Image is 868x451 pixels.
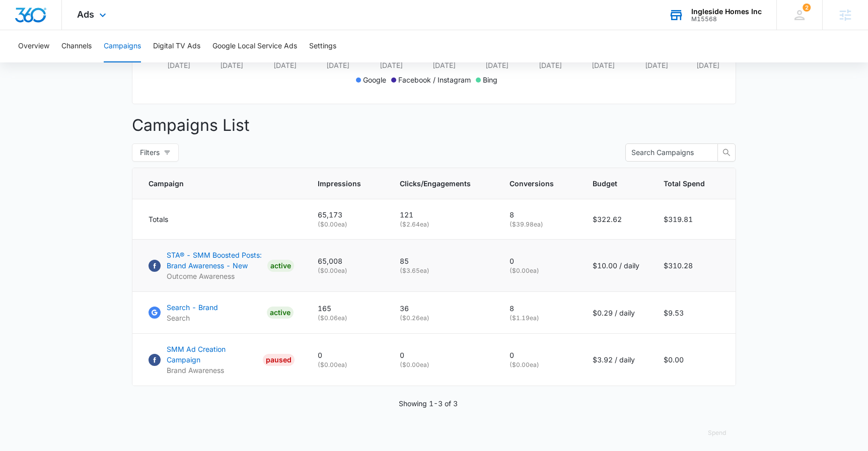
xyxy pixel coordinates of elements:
[167,271,263,281] p: Outcome Awareness
[149,250,294,281] a: FacebookSTA® - SMM Boosted Posts: Brand Awareness - NewOutcome AwarenessACTIVE
[652,199,736,240] td: $319.81
[318,178,361,189] span: Impressions
[592,61,615,69] tspan: [DATE]
[167,250,263,271] p: STA® - SMM Boosted Posts: Brand Awareness - New
[149,260,161,272] img: Facebook
[400,220,485,229] p: ( $2.64 ea)
[318,266,376,275] p: ( $0.00 ea)
[485,61,509,69] tspan: [DATE]
[400,266,485,275] p: ( $3.65 ea)
[149,178,279,189] span: Campaign
[400,178,471,189] span: Clicks/Engagements
[318,360,376,369] p: ( $0.00 ea)
[149,344,294,375] a: FacebookSMM Ad Creation CampaignBrand AwarenessPAUSED
[510,314,568,323] p: ( $1.19 ea)
[318,256,376,266] p: 65,008
[149,354,161,366] img: Facebook
[212,30,297,62] button: Google Local Service Ads
[149,307,161,319] img: Google Ads
[149,214,294,224] div: Totals
[400,350,485,360] p: 0
[400,314,485,323] p: ( $0.26 ea)
[510,256,568,266] p: 0
[803,4,811,12] span: 2
[363,74,386,85] p: Google
[400,256,485,266] p: 85
[400,303,485,314] p: 36
[149,302,294,323] a: Google AdsSearch - BrandSearchACTIVE
[273,61,297,69] tspan: [DATE]
[220,61,243,69] tspan: [DATE]
[399,398,458,409] p: Showing 1-3 of 3
[400,209,485,220] p: 121
[510,209,568,220] p: 8
[483,74,497,85] p: Bing
[167,61,190,69] tspan: [DATE]
[132,143,179,162] button: Filters
[691,8,762,16] div: account name
[167,302,218,313] p: Search - Brand
[652,334,736,386] td: $0.00
[18,30,49,62] button: Overview
[510,178,554,189] span: Conversions
[140,147,160,158] span: Filters
[309,30,336,62] button: Settings
[593,178,625,189] span: Budget
[698,421,736,445] button: Spend
[104,30,141,62] button: Campaigns
[691,16,762,23] div: account id
[593,354,639,365] p: $3.92 / daily
[510,266,568,275] p: ( $0.00 ea)
[267,307,294,319] div: ACTIVE
[652,240,736,292] td: $310.28
[510,350,568,360] p: 0
[510,303,568,314] p: 8
[167,313,218,323] p: Search
[645,61,668,69] tspan: [DATE]
[318,209,376,220] p: 65,173
[318,350,376,360] p: 0
[167,365,259,375] p: Brand Awareness
[652,292,736,334] td: $9.53
[398,74,471,85] p: Facebook / Instagram
[318,220,376,229] p: ( $0.00 ea)
[318,314,376,323] p: ( $0.06 ea)
[77,9,94,20] span: Ads
[718,148,735,157] span: search
[167,344,259,365] p: SMM Ad Creation Campaign
[631,147,704,158] input: Search Campaigns
[510,360,568,369] p: ( $0.00 ea)
[318,303,376,314] p: 165
[593,308,639,318] p: $0.29 / daily
[326,61,349,69] tspan: [DATE]
[400,360,485,369] p: ( $0.00 ea)
[510,220,568,229] p: ( $39.98 ea)
[717,143,736,162] button: search
[61,30,92,62] button: Channels
[153,30,200,62] button: Digital TV Ads
[170,54,175,63] tspan: 0
[267,260,294,272] div: ACTIVE
[132,113,736,137] p: Campaigns List
[380,61,403,69] tspan: [DATE]
[664,178,705,189] span: Total Spend
[593,214,639,224] p: $322.62
[432,61,456,69] tspan: [DATE]
[539,61,562,69] tspan: [DATE]
[803,4,811,12] div: notifications count
[593,260,639,271] p: $10.00 / daily
[263,354,295,366] div: PAUSED
[696,61,719,69] tspan: [DATE]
